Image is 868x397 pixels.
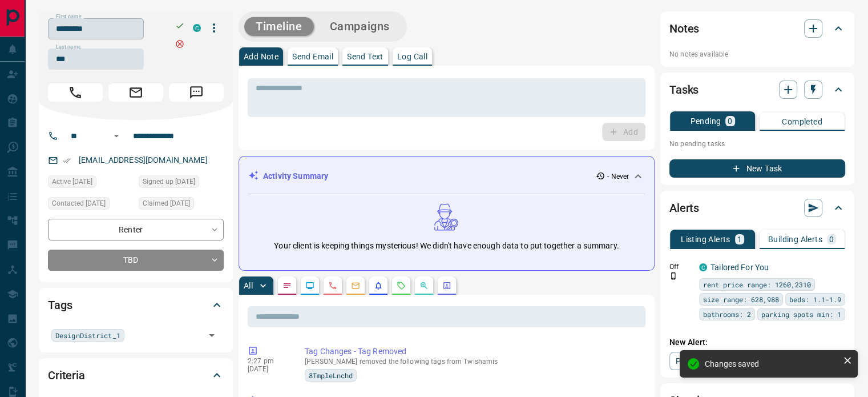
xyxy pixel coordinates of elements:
svg: Lead Browsing Activity [305,281,314,290]
p: Off [669,262,692,272]
svg: Emails [351,281,360,290]
span: rent price range: 1260,2310 [703,279,811,290]
svg: Opportunities [419,281,429,290]
svg: Calls [328,281,337,290]
p: Completed [782,118,822,126]
div: Tags [48,291,224,319]
p: Send Text [347,53,383,61]
p: 0 [829,235,834,243]
p: Send Email [292,53,333,61]
h2: Tasks [669,81,699,99]
div: Sat Feb 26 2022 [48,175,133,191]
p: 2:27 pm [248,357,288,365]
p: Tag Changes - Tag Removed [305,346,641,358]
div: Alerts [669,194,845,222]
span: size range: 628,988 [703,294,779,305]
span: Email [108,83,163,102]
h2: Criteria [48,366,85,384]
div: Criteria [48,362,224,389]
div: Renter [48,219,224,240]
button: Open [204,327,220,343]
h2: Notes [669,19,699,38]
div: Tue May 05 2020 [48,197,133,213]
span: DesignDistrict_1 [55,330,120,341]
svg: Push Notification Only [669,272,677,280]
p: Your client is keeping things mysterious! We didn't have enough data to put together a summary. [274,240,619,252]
p: [PERSON_NAME] removed the following tags from Twishamis [305,358,641,366]
span: Signed up [DATE] [143,176,195,187]
button: New Task [669,159,845,178]
p: Listing Alerts [681,235,730,243]
p: Activity Summary [263,170,328,182]
p: Log Call [397,53,427,61]
p: 0 [728,117,732,125]
svg: Requests [397,281,406,290]
p: 1 [737,235,742,243]
p: Add Note [244,53,278,61]
button: Campaigns [318,17,401,36]
div: Mon May 04 2020 [139,197,224,213]
span: beds: 1.1-1.9 [789,294,841,305]
span: 8TmpleLnchd [309,370,353,381]
label: Last name [56,43,81,51]
div: Notes [669,15,845,42]
p: - Never [607,171,629,182]
p: No notes available [669,49,845,59]
div: Activity Summary- Never [248,166,645,187]
span: Message [169,83,224,102]
svg: Email Verified [63,157,71,165]
p: [DATE] [248,365,288,373]
div: condos.ca [193,24,201,32]
div: condos.ca [699,263,707,271]
h2: Alerts [669,199,699,217]
a: [EMAIL_ADDRESS][DOMAIN_NAME] [79,155,208,165]
div: Mon May 04 2020 [139,175,224,191]
p: Pending [690,117,721,125]
div: Changes saved [705,359,838,368]
div: TBD [48,250,224,271]
svg: Listing Alerts [374,281,383,290]
span: Call [48,83,103,102]
p: No pending tasks [669,135,845,153]
a: Property [669,352,728,370]
button: Timeline [244,17,314,36]
span: Contacted [DATE] [52,198,106,209]
p: New Alert: [669,336,845,348]
p: All [244,282,253,290]
span: Claimed [DATE] [143,198,190,209]
span: parking spots min: 1 [761,308,841,320]
span: Active [DATE] [52,176,92,187]
h2: Tags [48,296,72,314]
p: Building Alerts [768,235,822,243]
label: First name [56,13,81,21]
span: bathrooms: 2 [703,308,751,320]
svg: Agent Actions [442,281,451,290]
div: Tasks [669,76,845,103]
button: Open [110,129,123,143]
a: Tailored For You [710,263,769,272]
svg: Notes [282,281,292,290]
